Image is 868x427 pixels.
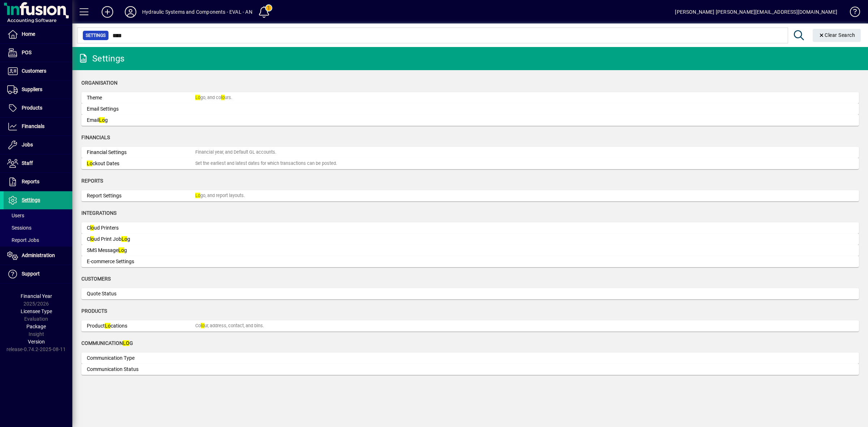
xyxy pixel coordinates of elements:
div: Communication Type [87,354,195,362]
span: Settings [22,197,40,203]
span: Version [28,339,45,345]
div: Quote Status [87,290,195,298]
span: Users [7,213,24,218]
span: Products [81,308,107,314]
span: Customers [22,68,46,74]
em: Lo [195,95,200,100]
a: Home [4,25,72,43]
span: Report Jobs [7,237,39,243]
a: EmailLog [81,115,859,126]
span: Reports [81,178,103,184]
a: Support [4,265,72,283]
span: Support [22,271,40,277]
em: Lo [118,247,124,253]
div: Theme [87,94,195,102]
a: Knowledge Base [844,1,859,25]
div: Set the earliest and latest dates for which transactions can be posted. [195,160,337,167]
button: Add [96,5,119,18]
a: Suppliers [4,81,72,99]
div: SMS Message g [87,247,195,254]
em: lo [90,225,94,231]
a: ThemeLogo, and colours. [81,92,859,103]
span: Communication g [81,340,133,346]
div: Co ur, address, contact, and bins. [195,323,264,329]
div: E-commerce Settings [87,258,195,265]
em: lo [201,323,204,328]
div: [PERSON_NAME] [PERSON_NAME][EMAIL_ADDRESS][DOMAIN_NAME] [675,6,837,18]
em: Lo [122,236,127,242]
span: Home [22,31,35,37]
span: Products [22,105,42,111]
a: ProductLocationsColour, address, contact, and bins. [81,320,859,332]
a: Users [4,209,72,222]
span: Licensee Type [21,308,52,314]
a: Lockout DatesSet the earliest and latest dates for which transactions can be posted. [81,158,859,169]
span: Package [26,324,46,329]
a: Cloud Printers [81,222,859,234]
button: Profile [119,5,142,18]
span: Jobs [22,142,33,148]
span: Reports [22,179,39,184]
a: Quote Status [81,288,859,299]
div: ckout Dates [87,160,195,167]
span: Organisation [81,80,118,86]
div: C ud Print Job g [87,235,195,243]
span: Financials [81,134,110,140]
a: Jobs [4,136,72,154]
div: Settings [78,53,124,64]
span: Integrations [81,210,116,216]
em: Lo [87,161,93,166]
span: Financials [22,123,44,129]
a: Administration [4,247,72,265]
em: Lo [195,193,200,198]
a: Communication Status [81,364,859,375]
a: Financial SettingsFinancial year, and Default GL accounts. [81,147,859,158]
a: POS [4,44,72,62]
em: Lo [99,117,105,123]
span: Clear Search [818,32,855,38]
span: Settings [86,32,106,39]
a: Email Settings [81,103,859,115]
span: Suppliers [22,86,42,92]
span: Sessions [7,225,31,231]
em: lo [90,236,94,242]
em: lo [221,95,225,100]
a: Sessions [4,222,72,234]
span: Staff [22,160,33,166]
div: Financial year, and Default GL accounts. [195,149,276,156]
a: Products [4,99,72,117]
div: Report Settings [87,192,195,200]
span: Financial Year [21,293,52,299]
a: Report SettingsLogo, and report layouts. [81,190,859,201]
div: Hydraulic Systems and Components - EVAL - AN [142,6,252,18]
a: Cloud Print JobLog [81,234,859,245]
span: POS [22,50,31,55]
div: go, and co urs. [195,94,232,101]
div: Email Settings [87,105,195,113]
a: SMS MessageLog [81,245,859,256]
div: Product cations [87,322,195,330]
a: Communication Type [81,353,859,364]
em: Lo [105,323,111,329]
div: C ud Printers [87,224,195,232]
em: Lo [123,340,129,346]
a: Customers [4,62,72,80]
div: go, and report layouts. [195,192,245,199]
button: Clear [813,29,861,42]
a: Report Jobs [4,234,72,246]
a: Financials [4,118,72,136]
a: E-commerce Settings [81,256,859,267]
span: Customers [81,276,111,282]
a: Staff [4,154,72,172]
div: Communication Status [87,366,195,373]
a: Reports [4,173,72,191]
div: Email g [87,116,195,124]
span: Administration [22,252,55,258]
div: Financial Settings [87,149,195,156]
